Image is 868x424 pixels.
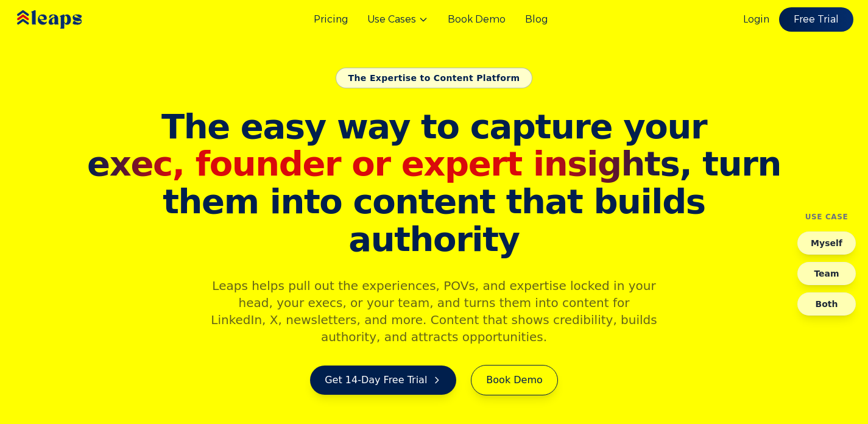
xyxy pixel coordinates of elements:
[314,12,348,27] a: Pricing
[743,12,769,27] a: Login
[797,262,856,285] button: Team
[367,12,428,27] button: Use Cases
[525,12,548,27] a: Blog
[310,366,456,395] a: Get 14-Day Free Trial
[797,231,856,255] button: Myself
[83,183,785,258] span: them into content that builds authority
[779,7,853,32] a: Free Trial
[448,12,506,27] a: Book Demo
[471,365,557,395] a: Book Demo
[87,144,679,183] span: exec, founder or expert insights
[336,68,533,88] div: The Expertise to Content Platform
[15,2,118,37] img: Leaps Logo
[797,292,856,316] button: Both
[805,212,849,222] h4: Use Case
[83,145,785,183] span: , turn
[161,107,707,146] span: The easy way to capture your
[200,277,668,345] p: Leaps helps pull out the experiences, POVs, and expertise locked in your head, your execs, or you...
